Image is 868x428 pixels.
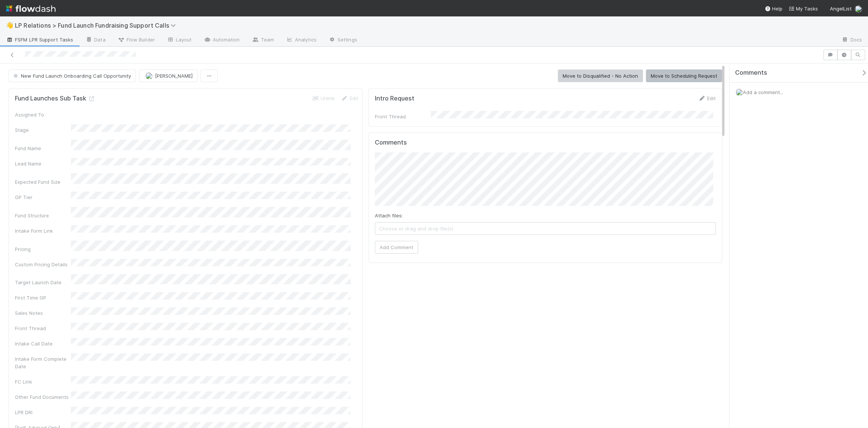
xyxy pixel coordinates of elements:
button: New Fund Launch Onboarding Call Opportunity [9,69,136,82]
a: Data [79,34,111,46]
div: Sales Notes [15,309,71,317]
span: Flow Builder [118,36,155,43]
div: Other Fund Documents [15,393,71,401]
a: Analytics [280,34,323,46]
button: Move to Disqualified - No Action [558,69,643,82]
div: Intake Form Complete Date [15,355,71,370]
h5: Fund Launches Sub Task [15,95,95,102]
h5: Comments [375,139,716,146]
a: Edit [698,95,716,101]
div: Intake Call Date [15,340,71,347]
a: My Tasks [788,5,818,12]
a: Edit [341,95,358,101]
span: LP Relations > Fund Launch Fundraising Support Calls [15,22,180,29]
div: First Time GP [15,294,71,301]
div: Front Thread [375,113,431,120]
img: avatar_6177bb6d-328c-44fd-b6eb-4ffceaabafa4.png [855,5,862,13]
div: Intake Form Link [15,227,71,235]
button: Add Comment [375,241,418,254]
img: avatar_6177bb6d-328c-44fd-b6eb-4ffceaabafa4.png [145,72,153,80]
div: Help [765,5,783,12]
span: Add a comment... [743,89,783,95]
label: Attach files: [375,212,403,219]
div: Lead Name [15,160,71,167]
div: LPR DRI [15,409,71,416]
a: Team [246,34,280,46]
span: Choose or drag and drop file(s) [375,223,716,235]
span: FSFM LPR Support Tasks [6,36,73,43]
button: [PERSON_NAME] [139,69,197,82]
a: Settings [323,34,363,46]
span: My Tasks [788,6,818,12]
div: Target Launch Date [15,279,71,286]
a: Unlink [312,95,335,101]
a: Automation [197,34,246,46]
span: Comments [735,69,767,77]
span: AngelList [830,6,852,12]
img: logo-inverted-e16ddd16eac7371096b0.svg [6,2,56,15]
div: Stage [15,126,71,134]
div: Fund Name [15,145,71,152]
div: FC Link [15,378,71,385]
div: Front Thread [15,325,71,332]
span: New Fund Launch Onboarding Call Opportunity [12,73,131,79]
div: Expected Fund Size [15,178,71,186]
span: 👋 [6,22,13,28]
a: Flow Builder [112,34,161,46]
div: GP Tier [15,193,71,201]
div: Fund Structure [15,212,71,219]
button: Move to Scheduling Request [646,69,722,82]
h5: Intro Request [375,95,414,102]
a: Docs [836,34,868,46]
img: avatar_6177bb6d-328c-44fd-b6eb-4ffceaabafa4.png [735,89,743,96]
div: Assigned To [15,111,71,118]
div: Pricing [15,245,71,253]
a: Layout [161,34,198,46]
span: [PERSON_NAME] [155,73,193,79]
div: Custom Pricing Details [15,261,71,268]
